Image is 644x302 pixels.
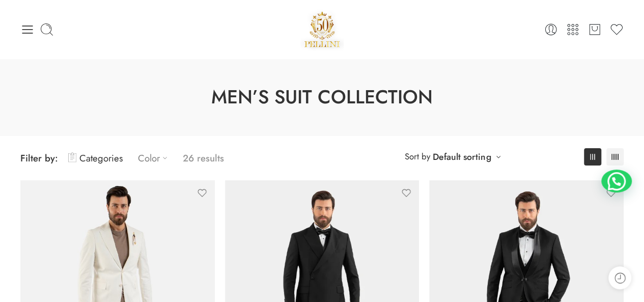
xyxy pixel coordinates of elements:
[138,146,173,170] a: Color
[405,148,430,165] span: Sort by
[68,146,123,170] a: Categories
[300,8,344,51] img: Pellini
[433,150,491,164] a: Default sorting
[25,84,619,111] h1: Men’s Suit Collection
[300,8,344,51] a: Pellini -
[587,22,602,37] a: Cart
[183,146,224,170] p: 26 results
[20,151,58,165] span: Filter by:
[544,22,558,37] a: Login / Register
[609,22,624,37] a: Wishlist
